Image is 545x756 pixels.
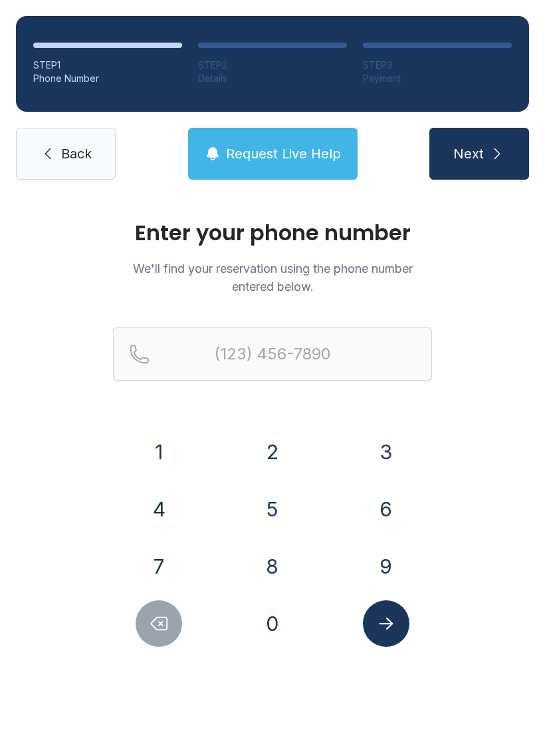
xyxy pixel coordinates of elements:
[363,486,409,532] button: 6
[136,600,182,647] button: Delete number
[33,72,182,85] div: Phone Number
[198,59,347,72] div: STEP 2
[113,222,432,244] h1: Enter your phone number
[453,144,484,163] span: Next
[249,600,296,647] button: 0
[136,543,182,590] button: 7
[363,543,409,590] button: 9
[136,429,182,475] button: 1
[249,543,296,590] button: 8
[363,600,409,647] button: Submit lookup form
[113,327,432,381] input: Reservation phone number
[249,486,296,532] button: 5
[33,59,182,72] div: STEP 1
[113,260,432,295] p: We'll find your reservation using the phone number entered below.
[363,59,512,72] div: STEP 3
[61,144,92,163] span: Back
[226,144,341,163] span: Request Live Help
[363,429,409,475] button: 3
[136,486,182,532] button: 4
[249,429,296,475] button: 2
[198,72,347,85] div: Details
[363,72,512,85] div: Payment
